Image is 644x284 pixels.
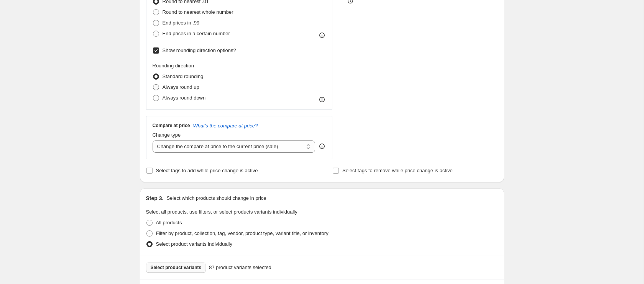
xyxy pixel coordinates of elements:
[163,84,199,90] span: Always round up
[151,264,202,271] span: Select product variants
[153,132,181,138] span: Change type
[318,142,326,150] div: help
[156,241,232,247] span: Select product variants individually
[156,168,258,173] span: Select tags to add while price change is active
[166,194,266,202] p: Select which products should change in price
[163,73,204,79] span: Standard rounding
[193,123,258,129] button: What's the compare at price?
[163,20,200,26] span: End prices in .99
[153,63,194,69] span: Rounding direction
[156,230,329,236] span: Filter by product, collection, tag, vendor, product type, variant title, or inventory
[163,47,236,53] span: Show rounding direction options?
[163,9,233,15] span: Round to nearest whole number
[163,31,230,36] span: End prices in a certain number
[146,262,206,273] button: Select product variants
[146,194,164,202] h2: Step 3.
[146,209,297,215] span: Select all products, use filters, or select products variants individually
[153,122,190,129] h3: Compare at price
[163,95,206,101] span: Always round down
[209,264,271,271] span: 87 product variants selected
[342,168,453,173] span: Select tags to remove while price change is active
[156,220,182,225] span: All products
